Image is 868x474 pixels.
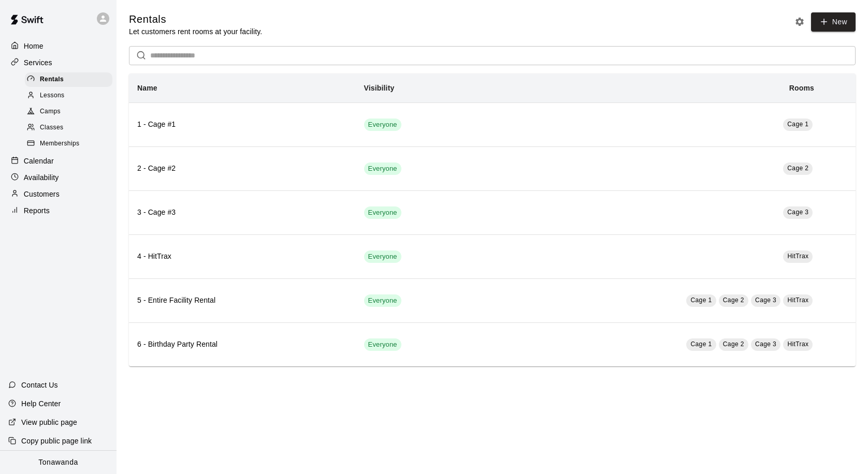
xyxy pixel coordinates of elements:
table: simple table [129,73,856,366]
span: Lessons [40,91,65,101]
h6: 6 - Birthday Party Rental [137,339,348,350]
div: This service is visible to all of your customers [364,338,401,351]
p: Reports [24,205,50,216]
div: Camps [25,105,112,119]
div: This service is visible to all of your customers [364,250,401,263]
span: Rentals [40,75,64,85]
b: Rooms [789,84,814,92]
p: View public page [21,417,77,427]
span: HitTrax [787,340,808,348]
h6: 3 - Cage #3 [137,207,348,218]
span: Everyone [364,252,401,262]
p: Copy public page link [21,436,92,446]
p: Customers [24,189,60,199]
p: Availability [24,172,59,183]
div: Classes [25,121,112,135]
p: Home [24,41,44,51]
a: Calendar [8,153,108,169]
div: This service is visible to all of your customers [364,119,401,131]
span: Everyone [364,208,401,218]
span: Memberships [40,139,79,149]
span: Camps [40,107,61,117]
span: Cage 2 [787,165,808,172]
b: Name [137,84,157,92]
div: Rentals [25,72,112,87]
span: HitTrax [787,253,808,260]
a: Camps [25,104,117,120]
h6: 5 - Entire Facility Rental [137,295,348,306]
a: New [811,12,856,32]
h6: 2 - Cage #2 [137,163,348,174]
div: This service is visible to all of your customers [364,294,401,307]
div: Memberships [25,137,112,151]
a: Availability [8,170,108,185]
span: Cage 3 [755,297,776,304]
a: Customers [8,186,108,202]
p: Help Center [21,398,61,409]
b: Visibility [364,84,395,92]
p: Calendar [24,156,54,166]
p: Contact Us [21,380,58,390]
span: Cage 2 [723,340,744,348]
span: HitTrax [787,297,808,304]
span: Cage 1 [690,297,712,304]
h5: Rentals [129,12,262,26]
p: Let customers rent rooms at your facility. [129,26,262,37]
span: Everyone [364,296,401,306]
div: Lessons [25,88,112,103]
span: Cage 2 [723,297,744,304]
a: Lessons [25,87,117,103]
a: Memberships [25,136,117,152]
h6: 4 - HitTrax [137,251,348,262]
a: Rentals [25,71,117,87]
span: Cage 3 [755,340,776,348]
span: Everyone [364,340,401,350]
span: Cage 3 [787,209,808,216]
span: Everyone [364,164,401,174]
h6: 1 - Cage #1 [137,119,348,130]
div: This service is visible to all of your customers [364,206,401,219]
a: Classes [25,120,117,136]
span: Cage 1 [690,340,712,348]
a: Services [8,55,108,70]
p: Tonawanda [38,457,78,468]
span: Classes [40,123,63,133]
a: Home [8,38,108,54]
span: Cage 1 [787,121,808,128]
a: Reports [8,203,108,218]
button: Rental settings [792,14,807,29]
p: Services [24,57,52,68]
span: Everyone [364,120,401,130]
div: This service is visible to all of your customers [364,162,401,175]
